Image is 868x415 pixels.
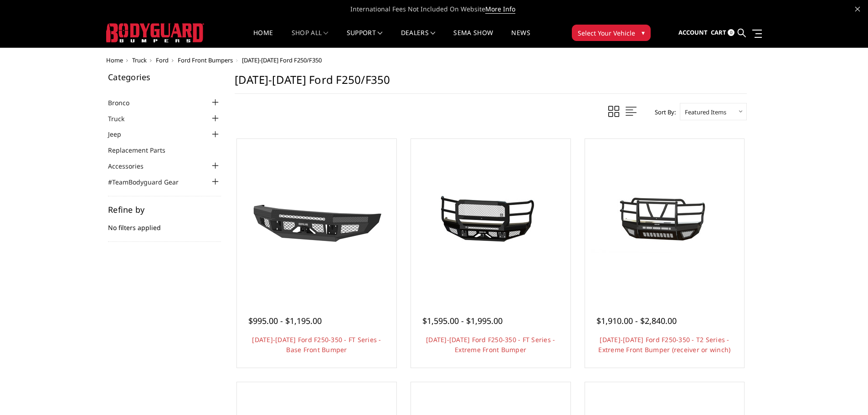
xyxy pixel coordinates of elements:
a: Home [253,30,273,47]
a: Ford Front Bumpers [178,56,233,64]
a: Home [106,56,123,64]
a: 2017-2022 Ford F250-350 - FT Series - Extreme Front Bumper 2017-2022 Ford F250-350 - FT Series - ... [413,141,568,296]
a: 2017-2022 Ford F250-350 - T2 Series - Extreme Front Bumper (receiver or winch) 2017-2022 Ford F25... [587,141,742,296]
a: Dealers [401,30,436,47]
a: Jeep [108,129,133,139]
label: Sort By: [650,105,676,119]
a: [DATE]-[DATE] Ford F250-350 - FT Series - Extreme Front Bumper [426,335,555,354]
span: Account [678,28,708,36]
span: [DATE]-[DATE] Ford F250/F350 [242,56,322,64]
span: ▾ [642,28,645,37]
a: 2017-2022 Ford F250-350 - FT Series - Base Front Bumper [239,141,394,296]
a: Accessories [108,161,155,171]
a: Account [678,20,708,45]
h5: Refine by [108,205,221,214]
a: Cart 0 [711,20,734,45]
a: Truck [132,56,147,64]
a: More Info [485,5,515,14]
a: Support [347,30,383,47]
h1: [DATE]-[DATE] Ford F250/F350 [235,73,747,94]
a: SEMA Show [453,30,493,47]
img: 2017-2022 Ford F250-350 - FT Series - Base Front Bumper [244,178,390,260]
a: [DATE]-[DATE] Ford F250-350 - T2 Series - Extreme Front Bumper (receiver or winch) [598,335,730,354]
a: [DATE]-[DATE] Ford F250-350 - FT Series - Base Front Bumper [252,335,381,354]
a: Truck [108,114,136,123]
div: No filters applied [108,205,221,242]
span: $995.00 - $1,195.00 [248,315,322,326]
span: $1,595.00 - $1,995.00 [422,315,503,326]
span: 0 [728,29,734,36]
span: Select Your Vehicle [578,28,635,38]
h5: Categories [108,73,221,81]
a: Bronco [108,98,141,108]
a: News [511,30,530,47]
span: $1,910.00 - $2,840.00 [596,315,677,326]
a: #TeamBodyguard Gear [108,177,190,187]
a: Ford [156,56,169,64]
a: Replacement Parts [108,145,177,155]
a: shop all [292,30,329,47]
span: Cart [711,28,726,36]
img: BODYGUARD BUMPERS [106,23,204,42]
button: Select Your Vehicle [572,25,651,41]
